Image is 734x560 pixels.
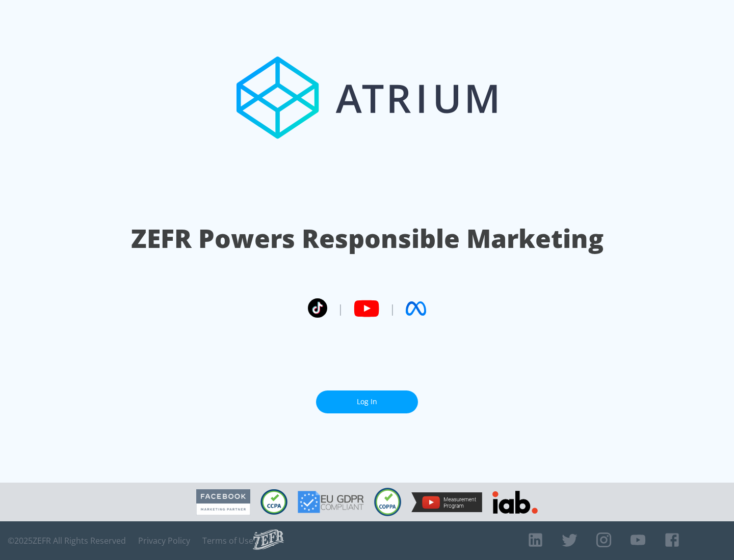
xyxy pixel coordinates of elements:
img: CCPA Compliant [260,489,287,515]
img: Facebook Marketing Partner [196,489,250,515]
img: COPPA Compliant [374,488,401,516]
img: GDPR Compliant [298,491,364,513]
span: | [389,301,396,316]
span: © 2025 ZEFR All Rights Reserved [8,536,126,546]
a: Log In [316,390,418,413]
a: Terms of Use [202,536,253,546]
img: IAB [492,491,538,514]
img: YouTube Measurement Program [411,492,482,512]
span: | [337,301,344,316]
h1: ZEFR Powers Responsible Marketing [131,221,604,256]
a: Privacy Policy [138,536,190,546]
